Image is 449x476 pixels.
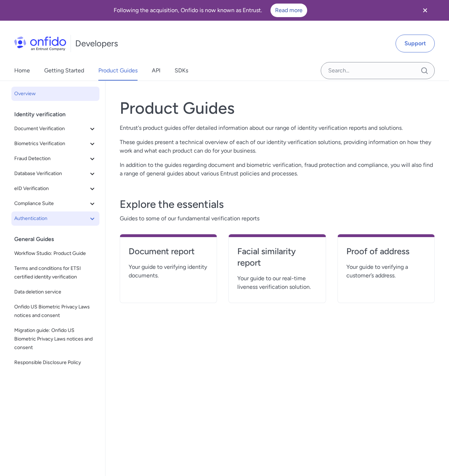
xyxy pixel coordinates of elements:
[11,211,99,226] button: Authentication
[270,4,307,17] a: Read more
[129,246,208,257] h4: Document report
[14,249,97,258] span: Workflow Studio: Product Guide
[14,326,97,352] span: Migration guide: Onfido US Biometric Privacy Laws notices and consent
[98,61,138,81] a: Product Guides
[44,61,84,81] a: Getting Started
[11,167,99,181] button: Database Verification
[129,263,208,280] span: Your guide to verifying identity documents.
[237,274,317,291] span: Your guide to our real-time liveness verification solution.
[75,38,118,49] h1: Developers
[237,246,317,274] a: Facial similarity report
[14,107,102,122] div: Identity verification
[321,62,435,79] input: Onfido search input field
[14,303,97,320] span: Onfido US Biometric Privacy Laws notices and consent
[14,214,88,223] span: Authentication
[14,139,88,148] span: Biometrics Verification
[11,261,99,284] a: Terms and conditions for ETSI certified identity verification
[14,184,88,193] span: eID Verification
[396,35,435,52] a: Support
[237,246,317,268] h4: Facial similarity report
[14,232,102,246] div: General Guides
[129,246,208,263] a: Document report
[175,61,188,81] a: SDKs
[11,181,99,196] button: eID Verification
[346,263,426,280] span: Your guide to verifying a customer’s address.
[11,323,99,355] a: Migration guide: Onfido US Biometric Privacy Laws notices and consent
[120,124,435,132] p: Entrust's product guides offer detailed information about our range of identity verification repo...
[120,197,435,211] h3: Explore the essentials
[120,214,435,223] span: Guides to some of our fundamental verification reports
[14,288,97,296] span: Data deletion service
[11,196,99,211] button: Compliance Suite
[11,87,99,101] a: Overview
[14,89,97,98] span: Overview
[9,4,412,17] div: Following the acquisition, Onfido is now known as Entrust.
[11,137,99,151] button: Biometrics Verification
[11,122,99,136] button: Document Verification
[14,358,97,367] span: Responsible Disclosure Policy
[346,246,426,257] h4: Proof of address
[346,246,426,263] a: Proof of address
[421,6,429,15] svg: Close banner
[120,98,435,118] h1: Product Guides
[11,152,99,166] button: Fraud Detection
[11,246,99,261] a: Workflow Studio: Product Guide
[14,61,30,81] a: Home
[14,124,88,133] span: Document Verification
[14,36,66,51] img: Onfido Logo
[11,355,99,370] a: Responsible Disclosure Policy
[14,169,88,178] span: Database Verification
[14,199,88,208] span: Compliance Suite
[152,61,160,81] a: API
[11,300,99,323] a: Onfido US Biometric Privacy Laws notices and consent
[120,161,435,178] p: In addition to the guides regarding document and biometric verification, fraud protection and com...
[14,154,88,163] span: Fraud Detection
[14,264,97,281] span: Terms and conditions for ETSI certified identity verification
[412,1,438,19] button: Close banner
[120,138,435,155] p: These guides present a technical overview of each of our identity verification solutions, providi...
[11,285,99,299] a: Data deletion service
